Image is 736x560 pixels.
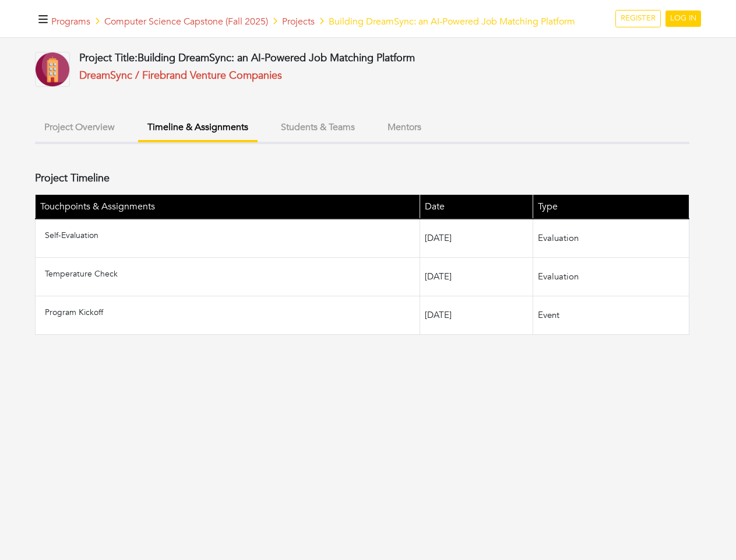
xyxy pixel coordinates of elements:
[420,194,533,219] th: Date
[35,52,70,87] img: Company-Icon-7f8a26afd1715722aa5ae9dc11300c11ceeb4d32eda0db0d61c21d11b95ecac6.png
[420,219,533,258] td: [DATE]
[79,68,282,83] a: DreamSync / Firebrand Venture Companies
[420,257,533,296] td: [DATE]
[79,52,415,65] h4: Project Title:
[35,172,110,185] h4: Project Timeline
[35,115,124,140] button: Project Overview
[51,15,90,28] a: Programs
[138,51,415,65] span: Building DreamSync: an AI-Powered Job Matching Platform
[533,194,689,219] th: Type
[533,219,689,258] td: Evaluation
[420,296,533,334] td: [DATE]
[272,115,364,140] button: Students & Teams
[45,229,415,242] p: Self-Evaluation
[282,15,315,28] a: Projects
[36,194,420,219] th: Touchpoints & Assignments
[533,296,689,334] td: Event
[329,15,575,28] span: Building DreamSync: an AI-Powered Job Matching Platform
[665,10,701,27] a: LOG IN
[45,268,415,280] p: Temperature Check
[615,10,661,27] a: REGISTER
[104,15,268,28] a: Computer Science Capstone (Fall 2025)
[45,306,415,318] p: Program Kickoff
[378,115,431,140] button: Mentors
[533,257,689,296] td: Evaluation
[138,115,258,142] button: Timeline & Assignments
